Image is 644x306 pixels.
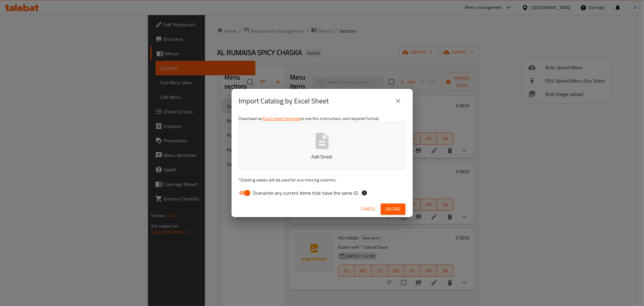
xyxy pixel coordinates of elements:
h2: Import Catalog by Excel Sheet [239,96,329,106]
a: Excel sheet template [262,115,300,122]
span: Overwrite any current items that have the same ID. [253,189,359,197]
p: Add Sheet [248,153,396,160]
button: Cancel [359,203,378,215]
button: Add Sheet [239,122,405,170]
button: close [391,94,405,108]
span: Cancel [361,205,376,213]
span: Upload [386,205,401,213]
button: Upload [381,203,405,215]
svg: If the overwrite option isn't selected, then the items that match an existing ID will be ignored ... [361,190,367,196]
p: Existing values will be used for any missing columns. [239,177,405,183]
div: Download an to see the instructions and required format. [232,113,413,201]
